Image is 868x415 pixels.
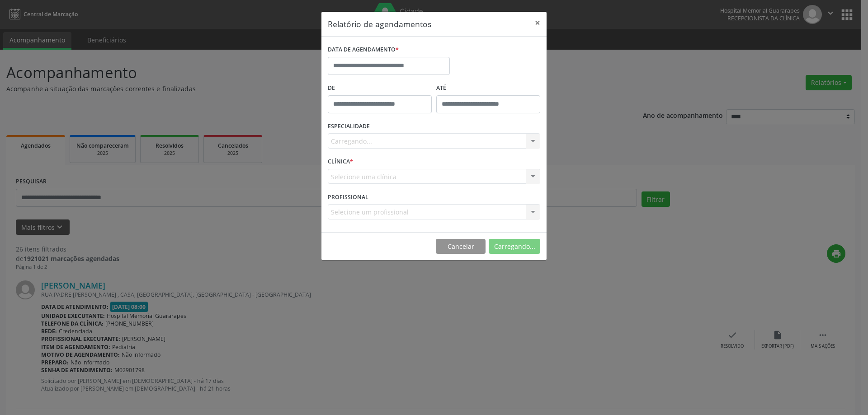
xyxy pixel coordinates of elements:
label: PROFISSIONAL [328,190,368,204]
label: DATA DE AGENDAMENTO [328,43,399,57]
label: ATÉ [436,81,540,95]
button: Carregando... [489,239,540,254]
h5: Relatório de agendamentos [328,18,431,30]
button: Close [528,12,547,34]
label: ESPECIALIDADE [328,120,370,134]
button: Cancelar [436,239,486,254]
label: De [328,81,432,95]
label: CLÍNICA [328,155,353,169]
